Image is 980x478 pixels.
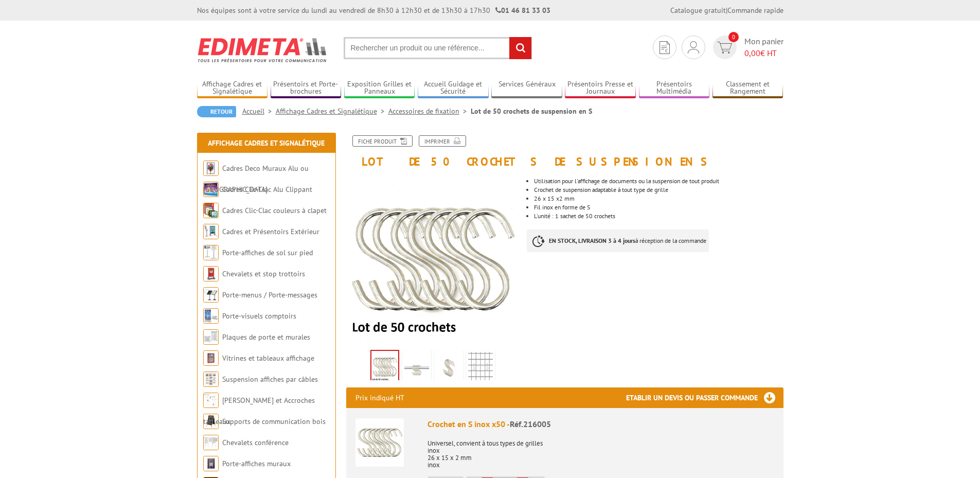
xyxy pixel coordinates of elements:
a: Accueil [242,107,276,116]
img: lot_50_crochets_suspension_s_216005_4.jpg [468,352,493,384]
span: Réf.216005 [510,419,551,429]
a: Affichage Cadres et Signalétique [276,107,388,116]
img: devis rapide [660,41,670,54]
img: lot_de_50_crochets_accessoires_fixations_216005.jpg [346,173,520,346]
a: Retour [197,106,236,117]
span: 0,00 [744,48,760,58]
img: Porte-affiches muraux [203,456,219,471]
a: Porte-affiches de sol sur pied [222,248,313,257]
img: Porte-affiches de sol sur pied [203,245,219,260]
img: Edimeta [197,31,328,69]
a: Affichage Cadres et Signalétique [208,138,325,148]
div: Crochet en S inox x50 - [427,418,774,430]
li: Utilisation pour l'affichage de documents ou la suspension de tout produit [534,178,783,184]
a: Catalogue gratuit [670,6,726,15]
img: Suspension affiches par câbles [203,371,219,387]
a: Suspension affiches par câbles [222,375,318,384]
img: Cimaises et Accroches tableaux [203,393,219,408]
li: 26 x 15 x2 mm [534,196,783,202]
img: Chevalets et stop trottoirs [203,266,219,281]
img: Cadres et Présentoirs Extérieur [203,224,219,239]
li: L'unité : 1 sachet de 50 crochets [534,213,783,219]
strong: 01 46 81 33 03 [495,6,550,15]
a: Vitrines et tableaux affichage [222,353,314,363]
a: Cadres Clic-Clac Alu Clippant [222,185,312,194]
a: Imprimer [419,135,466,147]
a: Classement et Rangement [712,80,783,97]
p: à réception de la commande [527,229,709,252]
li: Lot de 50 crochets de suspension en S [471,106,592,116]
a: Fiche produit [352,135,413,147]
input: rechercher [509,37,531,59]
a: Accueil Guidage et Sécurité [418,80,489,97]
a: devis rapide 0 Mon panier 0,00€ HT [710,36,783,59]
img: Porte-menus / Porte-messages [203,287,219,303]
img: Cadres Deco Muraux Alu ou Bois [203,161,219,176]
p: Prix indiqué HT [355,387,404,408]
a: Exposition Grilles et Panneaux [344,80,415,97]
a: Porte-affiches muraux [222,459,291,468]
img: lot_50_crochets_suspension_s_216005_3.jpg [436,352,461,384]
a: Cadres Deco Muraux Alu ou [GEOGRAPHIC_DATA] [203,164,309,194]
img: Cadres Clic-Clac couleurs à clapet [203,203,219,218]
strong: EN STOCK, LIVRAISON 3 à 4 jours [549,237,635,244]
a: Présentoirs et Porte-brochures [271,80,342,97]
a: Commande rapide [727,6,783,15]
a: Porte-visuels comptoirs [222,311,296,321]
h3: Etablir un devis ou passer commande [626,387,783,408]
input: Rechercher un produit ou une référence... [344,37,532,59]
a: Cadres Clic-Clac couleurs à clapet [222,206,327,215]
a: Chevalets et stop trottoirs [222,269,305,278]
a: Services Généraux [491,80,562,97]
span: € HT [744,47,783,59]
a: Affichage Cadres et Signalétique [197,80,268,97]
img: lot_50_crochets_suspension_s_216005_1.jpg [404,352,429,384]
a: Plaques de porte et murales [222,332,310,342]
a: Porte-menus / Porte-messages [222,290,317,299]
a: Présentoirs Multimédia [639,80,710,97]
a: Chevalets conférence [222,438,289,447]
a: Accessoires de fixation [388,107,471,116]
p: Universel, convient à tous types de grilles inox 26 x 15 x 2 mm inox [427,433,774,469]
img: Crochet en S inox x50 [355,418,404,467]
li: Crochet de suspension adaptable à tout type de grille [534,187,783,193]
a: [PERSON_NAME] et Accroches tableaux [203,396,315,426]
img: devis rapide [688,41,699,54]
div: Nos équipes sont à votre service du lundi au vendredi de 8h30 à 12h30 et de 13h30 à 17h30 [197,5,550,15]
li: Fil inox en forme de S [534,204,783,210]
img: devis rapide [717,42,732,54]
img: Chevalets conférence [203,435,219,450]
span: 0 [728,32,739,42]
img: Vitrines et tableaux affichage [203,350,219,366]
img: lot_de_50_crochets_accessoires_fixations_216005.jpg [371,351,398,383]
img: Porte-visuels comptoirs [203,308,219,324]
img: Plaques de porte et murales [203,329,219,345]
a: Supports de communication bois [222,417,326,426]
a: Présentoirs Presse et Journaux [565,80,636,97]
div: | [670,5,783,15]
span: Mon panier [744,36,783,59]
a: Cadres et Présentoirs Extérieur [222,227,319,236]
